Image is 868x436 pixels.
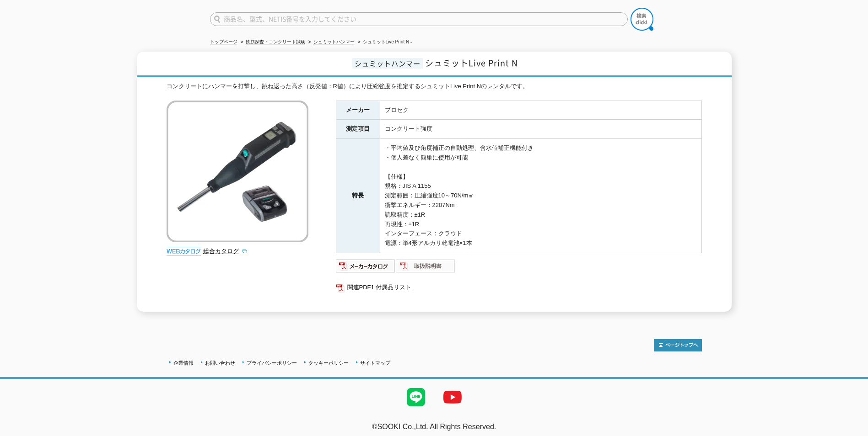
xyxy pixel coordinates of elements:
[380,101,701,120] td: プロセク
[336,265,396,271] a: メーカーカタログ
[336,259,396,273] img: メーカーカタログ
[167,82,702,91] div: コンクリートにハンマーを打撃し、跳ね返った高さ（反発値：R値）により圧縮強度を推定するシュミットLive Print Nのレンタルです。
[425,57,518,69] span: シュミットLive Print N
[210,12,628,26] input: 商品名、型式、NETIS番号を入力してください
[336,120,380,139] th: 測定項目
[380,139,701,253] td: ・平均値及び角度補正の自動処理、含水値補正機能付き ・個人差なく簡単に使用が可能 【仕様】 規格：JIS A 1155 測定範囲：圧縮強度10～70N/m㎡ 衝撃エネルギー：2207Nm 読取精...
[203,248,248,255] a: 総合カタログ
[360,360,390,366] a: サイトマップ
[167,101,308,242] img: シュミットLive Print N -
[380,120,701,139] td: コンクリート強度
[654,339,702,351] img: トップページへ
[336,139,380,253] th: 特長
[396,259,456,273] img: 取扱説明書
[205,360,235,366] a: お問い合わせ
[173,360,194,366] a: 企業情報
[308,360,349,366] a: クッキーポリシー
[167,247,201,256] img: webカタログ
[336,282,702,293] a: 関連PDF1 付属品リスト
[246,39,305,44] a: 鉄筋探査・コンクリート試験
[210,39,237,44] a: トップページ
[336,101,380,120] th: メーカー
[352,58,423,69] span: シュミットハンマー
[313,39,355,44] a: シュミットハンマー
[631,8,653,31] img: btn_search.png
[396,265,456,271] a: 取扱説明書
[356,37,412,47] li: シュミットLive Print N -
[434,379,471,415] img: YouTube
[247,360,297,366] a: プライバシーポリシー
[398,379,434,415] img: LINE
